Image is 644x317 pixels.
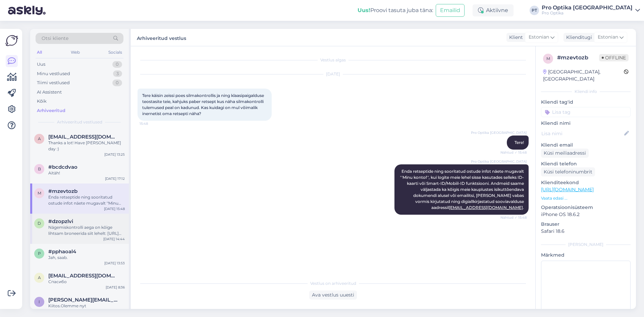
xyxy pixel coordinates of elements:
div: [PERSON_NAME] [541,242,631,248]
span: Estonian [529,34,549,41]
p: Klienditeekond [541,179,631,186]
span: #dzopzlvi [48,218,73,224]
p: Kliendi telefon [541,160,631,167]
div: Klient [506,34,523,41]
div: Pro Optika [GEOGRAPHIC_DATA] [542,5,633,10]
div: Minu vestlused [37,70,70,77]
span: Estonian [598,34,618,41]
div: [DATE] 13:25 [104,152,125,157]
div: [DATE] [138,71,529,77]
a: [URL][DOMAIN_NAME] [541,187,594,193]
span: Otsi kliente [42,35,68,42]
span: 15:48 [140,121,165,126]
div: [DATE] 8:36 [106,285,125,290]
div: Socials [107,48,123,57]
p: Brauser [541,221,631,228]
span: a [38,275,41,280]
div: Aitäh! [48,170,125,176]
div: [DATE] 14:44 [103,236,125,242]
div: 0 [112,61,122,68]
span: b [38,166,41,171]
p: Kliendi email [541,142,631,149]
div: Küsi meiliaadressi [541,149,589,158]
p: Safari 18.6 [541,228,631,235]
p: Kliendi nimi [541,120,631,127]
button: Emailid [436,4,465,17]
div: Thanks a lot! Have [PERSON_NAME] day :) [48,140,125,152]
a: Pro Optika [GEOGRAPHIC_DATA]Pro Optika [542,5,640,16]
span: Enda retseptide ning sooritatud ostude infot näete mugavalt ''Minu kontol'', kui logite meie lehe... [400,169,525,210]
p: Kliendi tag'id [541,99,631,106]
p: Vaata edasi ... [541,195,631,201]
div: Ava vestlus uuesti [309,290,357,300]
span: Tere! [515,140,524,145]
span: Pro Optika [GEOGRAPHIC_DATA] [471,159,527,164]
div: [DATE] 13:53 [104,261,125,266]
img: Askly Logo [5,34,18,47]
span: agat00@gmail.com [48,273,118,279]
div: Kiitos.Olemme nyt [GEOGRAPHIC_DATA] ja meillä on aikaa 10.30-11-30 Meidän täytyy palata laivaan k... [48,303,125,315]
div: 0 [112,80,122,86]
span: Tere käisin zeissi poes silmakontrollis ja ning klaasipaigalduse teostasite teie, kahjuks paber r... [142,93,265,116]
span: Nähtud ✓ 15:48 [500,215,527,220]
div: All [36,48,43,57]
div: Nägemiskontrolli aega on kõige lihtsam broneerida siit lehelt: [URL][DOMAIN_NAME] [48,224,125,236]
div: Arhiveeritud [37,107,65,114]
div: Enda retseptide ning sooritatud ostude infot näete mugavalt ''Minu kontol'', kui logite meie lehe... [48,194,125,206]
span: agne.rupkute@gmail.com [48,134,118,140]
div: [DATE] 15:48 [104,206,125,211]
span: d [38,221,41,226]
span: Vestlus on arhiveeritud [310,280,356,286]
div: AI Assistent [37,89,62,96]
div: [DATE] 17:12 [105,176,125,181]
div: # mzevtozb [557,54,599,62]
div: Klienditugi [563,34,592,41]
div: Pro Optika [542,10,633,16]
span: m [546,56,550,61]
p: iPhone OS 18.6.2 [541,211,631,218]
b: Uus! [358,7,370,13]
div: Kliendi info [541,89,631,95]
span: Nähtud ✓ 15:48 [500,150,527,155]
div: 3 [113,70,122,77]
div: [GEOGRAPHIC_DATA], [GEOGRAPHIC_DATA] [543,68,624,83]
div: Vestlus algas [138,57,529,63]
div: Proovi tasuta juba täna: [358,6,433,14]
span: m [38,191,41,196]
span: Arhiveeritud vestlused [57,119,102,125]
div: Tiimi vestlused [37,80,70,86]
div: Web [69,48,81,57]
div: Kõik [37,98,47,105]
p: Märkmed [541,252,631,259]
div: Jah, saab. [48,255,125,261]
span: a [38,136,41,141]
span: irma.takala71@gmail.com [48,297,118,303]
div: Спасибо [48,279,125,285]
span: Pro Optika [GEOGRAPHIC_DATA] [471,130,527,135]
div: PT [530,6,539,15]
p: Operatsioonisüsteem [541,204,631,211]
input: Lisa tag [541,107,631,117]
span: #pphaoal4 [48,249,76,255]
span: i [39,299,40,304]
span: p [38,251,41,256]
div: Aktiivne [473,4,514,16]
div: Uus [37,61,45,68]
div: Küsi telefoninumbrit [541,167,595,176]
span: #bcdcdvao [48,164,77,170]
span: #mzevtozb [48,188,77,194]
a: [EMAIL_ADDRESS][DOMAIN_NAME] [449,205,523,210]
span: Offline [599,54,629,61]
label: Arhiveeritud vestlus [137,33,186,42]
input: Lisa nimi [541,130,623,137]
